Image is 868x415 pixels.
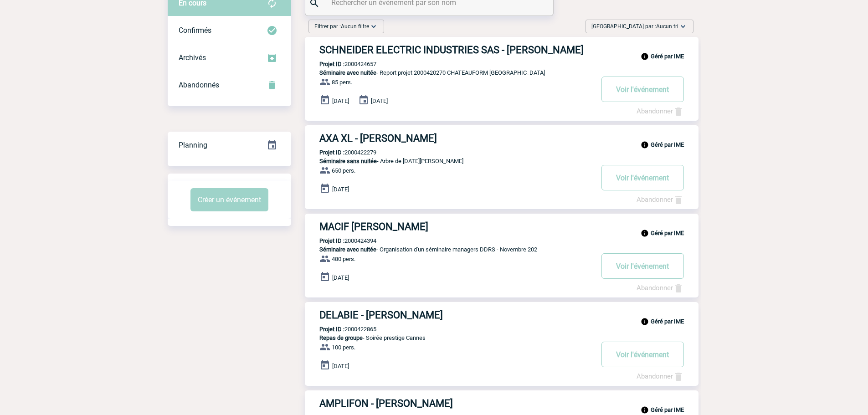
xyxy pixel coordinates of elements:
b: Projet ID : [319,61,344,67]
a: Abandonner [637,284,684,292]
b: Géré par IME [651,406,684,413]
img: info_black_24dp.svg [641,318,649,326]
h3: SCHNEIDER ELECTRIC INDUSTRIES SAS - [PERSON_NAME] [319,44,593,56]
span: Filtrer par : [314,22,369,31]
span: [DATE] [332,97,349,104]
p: - Soirée prestige Cannes [305,334,593,341]
b: Géré par IME [651,318,684,325]
span: Séminaire avec nuitée [319,246,376,253]
span: Archivés [179,53,206,62]
span: 650 pers. [332,167,355,174]
button: Voir l'événement [601,77,684,102]
span: [GEOGRAPHIC_DATA] par : [591,22,678,31]
p: 2000424657 [305,61,376,67]
b: Géré par IME [651,230,684,236]
div: Retrouvez ici tous vos événements organisés par date et état d'avancement [168,132,291,159]
a: DELABIE - [PERSON_NAME] [305,309,699,321]
div: Retrouvez ici tous vos événements annulés [168,72,291,99]
b: Projet ID : [319,237,344,244]
b: Projet ID : [319,326,344,333]
img: baseline_expand_more_white_24dp-b.png [369,22,378,31]
b: Géré par IME [651,141,684,148]
button: Voir l'événement [601,342,684,367]
p: - Report projet 2000420270 CHATEAUFORM [GEOGRAPHIC_DATA] [305,69,593,76]
h3: MACIF [PERSON_NAME] [319,221,593,232]
button: Voir l'événement [601,253,684,279]
span: Planning [179,141,207,149]
b: Géré par IME [651,53,684,60]
span: [DATE] [332,186,349,193]
h3: AMPLIFON - [PERSON_NAME] [319,398,593,409]
button: Créer un événement [190,188,268,211]
p: 2000422279 [305,149,376,156]
span: 480 pers. [332,256,355,262]
img: info_black_24dp.svg [641,52,649,61]
a: MACIF [PERSON_NAME] [305,221,699,232]
span: Séminaire avec nuitée [319,69,376,76]
a: AXA XL - [PERSON_NAME] [305,133,699,144]
b: Projet ID : [319,149,344,156]
p: - Organisation d'un séminaire managers DDRS - Novembre 202 [305,246,593,253]
p: 2000424394 [305,237,376,244]
a: Abandonner [637,107,684,115]
img: info_black_24dp.svg [641,406,649,414]
img: info_black_24dp.svg [641,229,649,237]
span: 100 pers. [332,344,355,351]
span: [DATE] [332,274,349,281]
a: Abandonner [637,372,684,380]
div: Retrouvez ici tous les événements que vous avez décidé d'archiver [168,44,291,72]
p: - Arbre de [DATE][PERSON_NAME] [305,158,593,164]
h3: DELABIE - [PERSON_NAME] [319,309,593,321]
span: [DATE] [332,363,349,369]
button: Voir l'événement [601,165,684,190]
p: 2000422865 [305,326,376,333]
span: 85 pers. [332,79,352,86]
img: info_black_24dp.svg [641,141,649,149]
a: Planning [168,131,291,158]
span: Repas de groupe [319,334,363,341]
span: Séminaire sans nuitée [319,158,377,164]
span: Aucun tri [656,23,678,30]
a: Abandonner [637,195,684,204]
span: Abandonnés [179,81,219,89]
a: AMPLIFON - [PERSON_NAME] [305,398,699,409]
img: baseline_expand_more_white_24dp-b.png [678,22,688,31]
a: SCHNEIDER ELECTRIC INDUSTRIES SAS - [PERSON_NAME] [305,44,699,56]
span: Confirmés [179,26,211,35]
h3: AXA XL - [PERSON_NAME] [319,133,593,144]
span: Aucun filtre [341,23,369,30]
span: [DATE] [371,97,388,104]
